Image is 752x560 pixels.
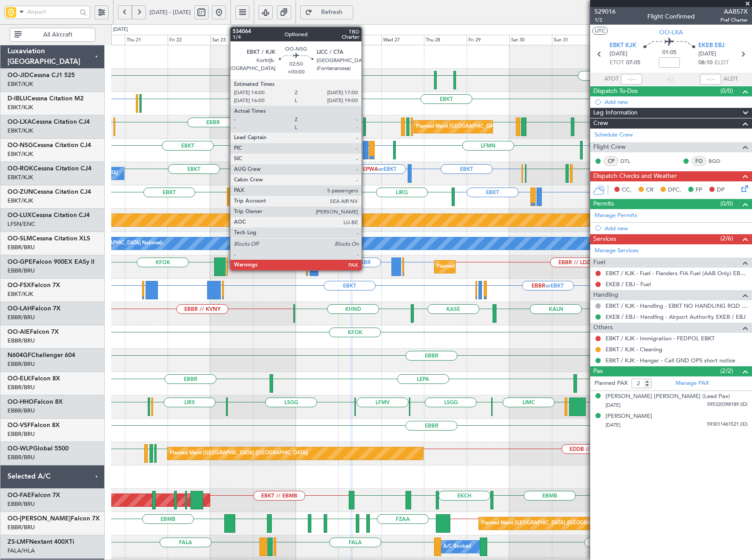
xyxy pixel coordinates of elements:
[7,282,60,288] a: OO-FSXFalcon 7X
[7,329,59,335] a: OO-AIEFalcon 7X
[606,402,621,409] span: [DATE]
[7,267,35,275] a: EBBR/BRU
[7,236,90,242] a: OO-SLMCessna Citation XLS
[552,35,595,45] div: Sun 31
[593,258,605,268] span: Fuel
[7,352,75,358] a: N604GFChallenger 604
[7,282,31,288] span: OO-FSX
[610,50,628,59] span: [DATE]
[692,156,706,166] div: FO
[7,119,32,125] span: OO-LXA
[720,366,733,376] span: (2/2)
[7,236,32,242] span: OO-SLM
[606,269,748,277] a: EBKT / KJK - Fuel - Flanders FIA Fuel (AAB Only) EBKT / KJK
[7,173,33,181] a: EBKT/KJK
[717,186,725,195] span: DP
[7,96,84,102] a: D-IBLUCessna Citation M2
[7,189,91,195] a: OO-ZUNCessna Citation CJ4
[593,171,677,181] span: Dispatch Checks and Weather
[300,5,353,19] button: Refresh
[698,41,725,50] span: EKEB EBJ
[604,156,618,166] div: CP
[7,290,33,298] a: EBKT/KJK
[7,539,29,545] span: ZS-LMF
[606,412,652,421] div: [PERSON_NAME]
[715,59,729,67] span: ELDT
[646,186,653,195] span: CR
[720,199,733,208] span: (0/0)
[7,422,31,428] span: OO-VSF
[481,517,640,530] div: Planned Maint [GEOGRAPHIC_DATA] ([GEOGRAPHIC_DATA] National)
[7,547,35,555] a: FALA/HLA
[7,220,35,228] a: LFSN/ENC
[604,75,619,84] span: ATOT
[7,80,33,88] a: EBKT/KJK
[7,306,61,312] a: OO-LAHFalcon 7X
[7,453,35,461] a: EBBR/BRU
[7,516,71,522] span: OO-[PERSON_NAME]
[7,446,69,452] a: OO-WLPGlobal 5500
[7,127,33,135] a: EBKT/KJK
[443,540,471,553] div: A/C Booked
[621,74,642,85] input: --:--
[593,323,613,333] span: Others
[606,346,662,353] a: EBKT / KJK - Cleaning
[595,16,616,24] span: 1/2
[7,103,33,111] a: EBKT/KJK
[7,189,33,195] span: OO-ZUN
[125,35,168,45] div: Thu 21
[595,211,637,220] a: Manage Permits
[592,27,608,35] button: UTC
[605,98,748,106] div: Add new
[593,290,618,300] span: Handling
[707,421,748,428] span: 593011461521 (ID)
[622,186,632,195] span: CC,
[381,35,424,45] div: Wed 27
[696,186,702,195] span: FP
[424,35,467,45] div: Thu 28
[7,329,30,335] span: OO-AIE
[720,16,748,24] span: Pref Charter
[10,28,95,42] button: All Aircraft
[416,120,575,133] div: Planned Maint [GEOGRAPHIC_DATA] ([GEOGRAPHIC_DATA] National)
[606,335,715,342] a: EBKT / KJK - Immigration - FEDPOL EBKT
[723,75,738,84] span: ALDT
[593,142,626,152] span: Flight Crew
[593,108,638,118] span: Leg Information
[7,142,33,148] span: OO-NSG
[606,302,748,309] a: EBKT / KJK - Handling - EBKT NO HANDLING RQD FOR CJ
[593,366,603,376] span: Pax
[610,59,624,67] span: ETOT
[210,35,253,45] div: Sat 23
[7,166,33,172] span: OO-ROK
[708,157,728,165] a: BGO
[338,35,381,45] div: Tue 26
[7,72,75,78] a: OO-JIDCessna CJ1 525
[7,399,63,405] a: OO-HHOFalcon 8X
[467,35,509,45] div: Fri 29
[7,539,74,545] a: ZS-LMFNextant 400XTi
[606,392,730,401] div: [PERSON_NAME] [PERSON_NAME] (Lead Pax)
[606,280,651,288] a: EKEB / EBJ - Fuel
[7,142,91,148] a: OO-NSGCessna Citation CJ4
[707,401,748,409] span: 595320398189 (ID)
[593,199,614,209] span: Permits
[168,35,210,45] div: Fri 22
[7,492,60,498] a: OO-FAEFalcon 7X
[593,234,616,244] span: Services
[7,212,32,218] span: OO-LUX
[668,186,681,195] span: DFC,
[7,360,35,368] a: EBBR/BRU
[675,379,709,388] a: Manage PAX
[593,86,638,96] span: Dispatch To-Dos
[7,313,35,321] a: EBBR/BRU
[720,7,748,16] span: AAB57X
[7,376,31,382] span: OO-ELK
[610,41,636,50] span: EBKT KJK
[113,26,128,33] div: [DATE]
[7,376,60,382] a: OO-ELKFalcon 8X
[296,35,338,45] div: Mon 25
[595,131,633,140] a: Schedule Crew
[7,399,34,405] span: OO-HHO
[437,260,596,273] div: Planned Maint [GEOGRAPHIC_DATA] ([GEOGRAPHIC_DATA] National)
